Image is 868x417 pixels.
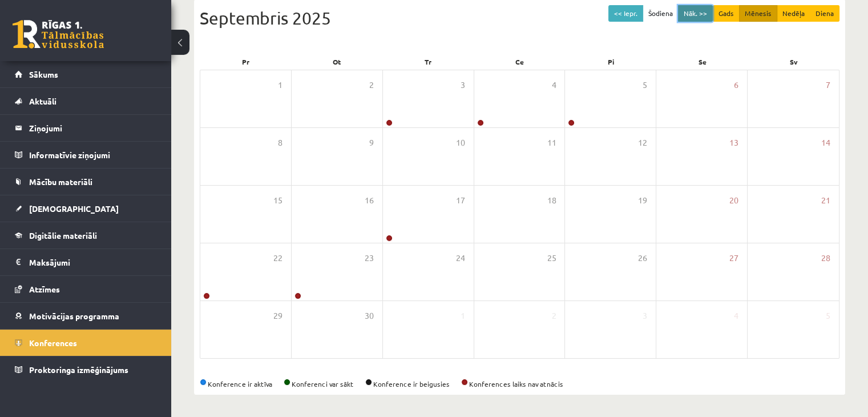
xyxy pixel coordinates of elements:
span: 15 [273,194,282,207]
a: Aktuāli [15,88,157,114]
span: 17 [456,194,465,207]
span: Sākums [29,69,58,79]
a: Proktoringa izmēģinājums [15,356,157,383]
div: Pr [200,54,291,70]
button: Gads [713,5,740,22]
span: 12 [638,137,647,149]
span: 5 [643,79,647,91]
span: 4 [734,310,738,322]
a: Atzīmes [15,276,157,302]
span: Mācību materiāli [29,177,92,187]
span: 3 [643,310,647,322]
button: Diena [810,5,839,22]
a: Konferences [15,330,157,356]
span: Motivācijas programma [29,311,119,321]
span: 9 [369,137,374,149]
span: 5 [826,310,830,322]
span: 24 [456,252,465,264]
legend: Maksājumi [29,249,157,275]
div: Septembris 2025 [200,5,839,31]
div: Konference ir aktīva Konferenci var sākt Konference ir beigusies Konferences laiks nav atnācis [200,379,839,389]
div: Se [657,54,748,70]
legend: Ziņojumi [29,115,157,141]
div: Ce [474,54,565,70]
span: 30 [365,310,374,322]
div: Ot [291,54,382,70]
span: 20 [729,194,738,207]
a: Rīgas 1. Tālmācības vidusskola [13,20,104,49]
div: Tr [382,54,474,70]
a: Maksājumi [15,249,157,275]
div: Sv [748,54,839,70]
a: Informatīvie ziņojumi [15,142,157,168]
span: 29 [273,310,282,322]
span: 10 [456,137,465,149]
span: 21 [821,194,830,207]
span: 2 [551,310,556,322]
span: 1 [278,79,282,91]
span: Aktuāli [29,96,56,106]
span: 2 [369,79,374,91]
span: 4 [551,79,556,91]
span: 8 [278,137,282,149]
span: 16 [365,194,374,207]
a: Sākums [15,61,157,87]
span: 3 [461,79,465,91]
legend: Informatīvie ziņojumi [29,142,157,168]
span: 13 [729,137,738,149]
span: 28 [821,252,830,264]
span: Atzīmes [29,284,60,294]
span: 7 [826,79,830,91]
span: 6 [734,79,738,91]
a: Ziņojumi [15,115,157,141]
span: 14 [821,137,830,149]
button: Mēnesis [739,5,777,22]
span: Proktoringa izmēģinājums [29,364,128,375]
span: 11 [547,137,556,149]
button: Nāk. >> [678,5,713,22]
span: 19 [638,194,647,207]
a: Digitālie materiāli [15,222,157,248]
span: Digitālie materiāli [29,230,97,240]
div: Pi [566,54,657,70]
span: 23 [365,252,374,264]
span: 27 [729,252,738,264]
button: Šodiena [643,5,679,22]
span: [DEMOGRAPHIC_DATA] [29,203,119,214]
span: 25 [547,252,556,264]
a: [DEMOGRAPHIC_DATA] [15,195,157,222]
a: Mācību materiāli [15,169,157,195]
span: Konferences [29,338,77,348]
span: 1 [461,310,465,322]
a: Motivācijas programma [15,303,157,329]
span: 18 [547,194,556,207]
button: Nedēļa [777,5,810,22]
span: 26 [638,252,647,264]
span: 22 [273,252,282,264]
button: << Iepr. [608,5,643,22]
